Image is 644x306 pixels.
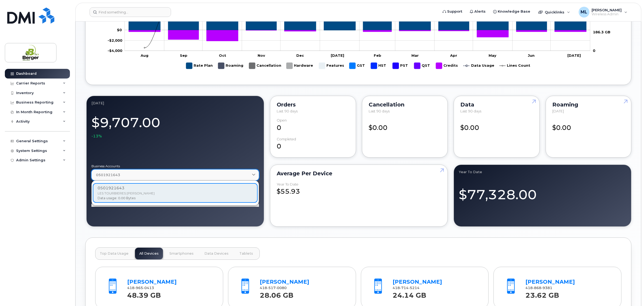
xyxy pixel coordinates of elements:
[180,53,187,58] tspan: Sep
[331,53,344,58] tspan: [DATE]
[533,286,541,290] span: 868
[91,101,259,105] div: July 2025
[459,181,626,204] div: $77,328.00
[545,10,564,14] span: Quicklinks
[249,61,281,71] g: Cancellation
[219,53,226,58] tspan: Oct
[498,9,530,14] span: Knowledge Base
[91,165,259,168] label: Business Accounts
[277,137,296,141] div: completed
[91,112,259,139] div: $9,707.00
[108,38,122,42] tspan: -$2,000
[474,9,486,14] span: Alerts
[593,30,610,34] tspan: 186.3 GB
[258,53,265,58] tspan: Nov
[447,9,462,14] span: Support
[393,288,426,299] strong: 24.14 GB
[186,61,530,71] g: Legend
[108,38,122,42] g: $0
[117,28,122,32] tspan: $0
[204,251,229,256] span: Data Devices
[108,48,122,53] g: $0
[239,251,253,256] span: Tablets
[439,6,466,17] a: Support
[91,133,102,139] span: -13%
[140,53,148,58] tspan: Aug
[592,12,622,16] span: Wireless Admin
[593,48,595,53] tspan: 0
[552,109,564,113] span: [DATE]
[525,279,575,285] a: [PERSON_NAME]
[393,61,409,71] g: PST
[277,118,349,132] div: 0
[319,61,344,71] g: Features
[260,288,293,299] strong: 28.06 GB
[277,137,349,151] div: 0
[525,288,559,299] strong: 23.62 GB
[374,53,381,58] tspan: Feb
[460,102,533,107] div: Data
[260,279,309,285] a: [PERSON_NAME]
[276,286,287,290] span: 0080
[541,286,552,290] span: 9381
[277,171,441,176] div: Average per Device
[460,109,481,113] span: Last 90 days
[127,279,177,285] a: [PERSON_NAME]
[109,17,122,22] tspan: $2,000
[393,279,442,285] a: [PERSON_NAME]
[489,53,497,58] tspan: May
[414,61,430,71] g: QST
[277,182,441,196] div: $55.93
[169,251,194,256] span: Smartphones
[400,286,408,290] span: 714
[95,248,133,259] button: Top Data Usage
[575,7,631,17] div: Mélanie Lafrance
[91,169,259,180] a: 0501921643
[460,118,533,132] div: $0.00
[277,102,349,107] div: Orders
[349,61,365,71] g: GST
[581,9,587,15] span: ML
[127,286,154,290] span: 418
[552,102,625,107] div: Roaming
[450,53,457,58] tspan: Apr
[218,61,244,71] g: Roaming
[369,102,441,107] div: Cancellation
[100,251,129,256] span: Top Data Usage
[108,48,122,53] tspan: -$4,000
[134,286,143,290] span: 965
[186,61,213,71] g: Rate Plan
[535,7,574,17] div: Quicklinks
[235,248,257,259] button: Tablets
[277,109,298,113] span: Last 90 days
[525,286,552,290] span: 418
[552,118,625,132] div: $0.00
[371,61,387,71] g: HST
[90,7,171,17] input: Find something...
[489,6,534,17] a: Knowledge Base
[277,182,298,186] div: Year to Date
[369,118,441,132] div: $0.00
[96,172,120,177] span: 0501921643
[408,286,419,290] span: 5214
[499,61,530,71] g: Lines Count
[297,53,304,58] tspan: Dec
[260,286,287,290] span: 418
[466,6,489,17] a: Alerts
[459,170,626,174] div: Year to Date
[393,286,419,290] span: 418
[286,61,314,71] g: Hardware
[436,61,458,71] g: Credits
[277,118,287,122] div: Open
[411,53,419,58] tspan: Mar
[464,61,494,71] g: Data Usage
[528,53,535,58] tspan: Jun
[143,286,154,290] span: 0413
[369,109,390,113] span: Last 90 days
[267,286,276,290] span: 517
[568,53,581,58] tspan: [DATE]
[592,8,622,12] span: [PERSON_NAME]
[109,17,122,22] g: $0
[165,248,198,259] button: Smartphones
